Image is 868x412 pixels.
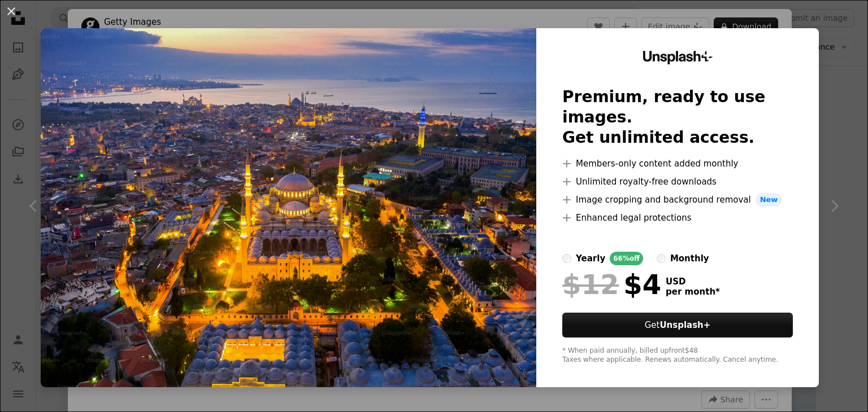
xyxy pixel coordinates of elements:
[666,277,720,287] span: USD
[562,347,793,365] div: * When paid annually, billed upfront $48 Taxes where applicable. Renews automatically. Cancel any...
[562,270,619,299] span: $12
[562,270,661,299] div: $4
[562,157,793,170] li: Members-only content added monthly
[576,252,605,265] div: yearly
[610,252,643,265] div: 66% off
[756,193,783,207] span: New
[562,193,793,207] li: Image cropping and background removal
[562,175,793,189] li: Unlimited royalty-free downloads
[657,254,666,263] input: monthly
[666,287,720,297] span: per month *
[562,211,793,225] li: Enhanced legal protections
[562,254,571,263] input: yearly66%off
[670,252,709,265] div: monthly
[562,313,793,338] button: GetUnsplash+
[659,320,710,330] strong: Unsplash+
[562,87,793,148] h2: Premium, ready to use images. Get unlimited access.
